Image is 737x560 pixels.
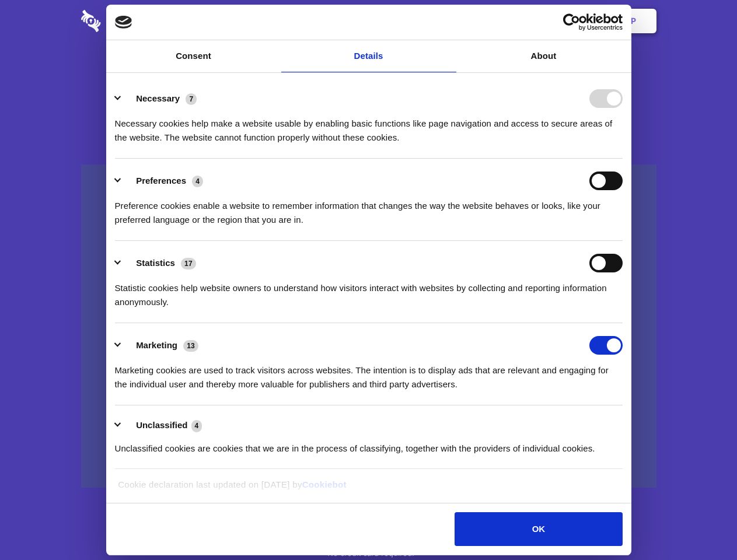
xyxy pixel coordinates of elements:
img: logo [115,16,132,29]
a: Login [529,3,580,39]
span: 17 [181,258,196,269]
a: Consent [106,40,281,72]
a: Cookiebot [302,480,347,489]
a: Usercentrics Cookiebot - opens in a new window [521,13,623,31]
label: Preferences [136,176,186,185]
label: Statistics [136,258,175,268]
button: Unclassified (4) [115,418,209,433]
div: Cookie declaration last updated on [DATE] by [109,478,628,501]
button: OK [455,512,622,546]
div: Statistic cookies help website owners to understand how visitors interact with websites by collec... [115,272,623,309]
h4: Auto-redaction of sensitive data, encrypted data sharing and self-destructing private chats. Shar... [81,106,656,145]
h1: Eliminate Slack Data Loss. [81,52,656,94]
a: Details [281,40,456,72]
button: Preferences (4) [115,171,211,190]
a: About [456,40,631,72]
label: Marketing [136,340,177,350]
a: Contact [473,3,527,39]
button: Marketing (13) [115,336,206,355]
div: Marketing cookies are used to track visitors across websites. The intention is to display ads tha... [115,355,623,391]
span: 13 [183,340,198,352]
div: Unclassified cookies are cookies that we are in the process of classifying, together with the pro... [115,433,623,456]
label: Necessary [136,93,180,103]
iframe: Drift Widget Chat Controller [679,502,723,546]
img: logo-wordmark-white-trans-d4663122ce5f474addd5e946df7df03e33cb6a1c49d2221995e7729f52c070b2.svg [81,10,181,32]
button: Statistics (17) [115,254,204,272]
a: Pricing [343,3,393,39]
span: 7 [186,93,197,105]
span: 4 [192,176,203,187]
span: 4 [191,420,202,432]
button: Necessary (7) [115,89,204,108]
div: Preference cookies enable a website to remember information that changes the way the website beha... [115,190,623,227]
a: Wistia video thumbnail [81,164,656,488]
div: Necessary cookies help make a website usable by enabling basic functions like page navigation and... [115,108,623,145]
